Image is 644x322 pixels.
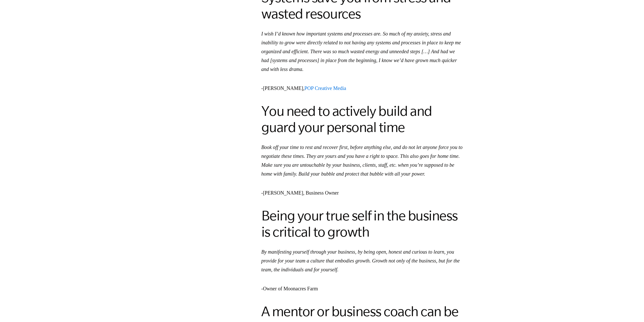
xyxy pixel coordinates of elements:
em: By manifesting yourself through your business, by being open, honest and curious to learn, you pr... [261,249,460,272]
p: -[PERSON_NAME], [261,84,464,93]
em: I wish I’d known how important systems and processes are. So much of my anxiety, stress and inabi... [261,31,461,72]
p: -[PERSON_NAME], Business Owner [261,188,464,197]
h2: Being your true self in the business is critical to growth [261,207,464,240]
em: Book off your time to rest and recover first, before anything else, and do not let anyone force y... [261,144,463,177]
p: -Owner of Moonacres Farm [261,284,464,293]
a: POP Creative Media [304,85,346,91]
h2: You need to actively build and guard your personal time [261,103,464,135]
iframe: Chat Widget [619,298,644,322]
